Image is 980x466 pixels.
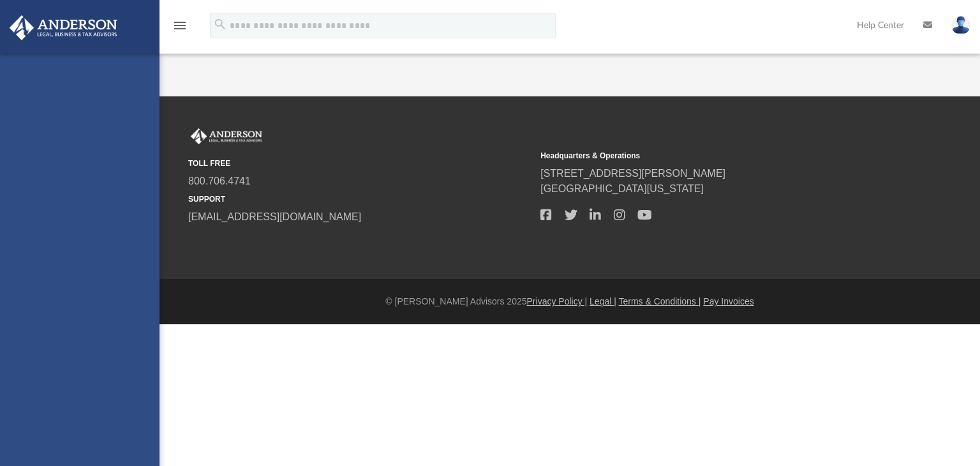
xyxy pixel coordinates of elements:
[951,16,970,34] img: User Pic
[188,211,361,222] a: [EMAIL_ADDRESS][DOMAIN_NAME]
[160,295,980,308] div: © [PERSON_NAME] Advisors 2025
[188,128,265,145] img: Anderson Advisors Platinum Portal
[172,18,188,33] i: menu
[527,296,588,306] a: Privacy Policy |
[590,296,616,306] a: Legal |
[188,176,251,186] a: 800.706.4741
[188,193,531,205] small: SUPPORT
[703,296,754,306] a: Pay Invoices
[6,15,121,40] img: Anderson Advisors Platinum Portal
[540,168,725,179] a: [STREET_ADDRESS][PERSON_NAME]
[213,17,227,31] i: search
[188,158,531,169] small: TOLL FREE
[540,183,704,194] a: [GEOGRAPHIC_DATA][US_STATE]
[172,24,188,33] a: menu
[540,150,884,162] small: Headquarters & Operations
[619,296,701,306] a: Terms & Conditions |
